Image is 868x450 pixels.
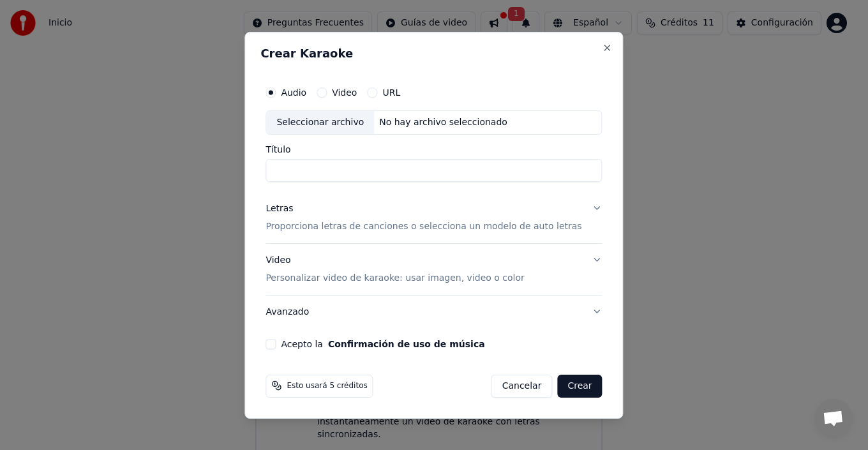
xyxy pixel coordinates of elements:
[266,192,602,243] button: LetrasProporciona letras de canciones o selecciona un modelo de auto letras
[382,88,400,97] label: URL
[260,48,607,59] h2: Crear Karaoke
[374,116,513,129] div: No hay archivo seleccionado
[491,374,553,397] button: Cancelar
[266,202,293,215] div: Letras
[266,254,524,285] div: Video
[266,271,524,284] p: Personalizar video de karaoke: usar imagen, video o color
[281,339,484,348] label: Acepto la
[287,380,367,391] span: Esto usará 5 créditos
[266,145,602,154] label: Título
[557,374,602,397] button: Crear
[332,88,357,97] label: Video
[266,220,581,233] p: Proporciona letras de canciones o selecciona un modelo de auto letras
[266,244,602,295] button: VideoPersonalizar video de karaoke: usar imagen, video o color
[281,88,306,97] label: Audio
[266,295,602,328] button: Avanzado
[266,111,374,134] div: Seleccionar archivo
[328,339,485,348] button: Acepto la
